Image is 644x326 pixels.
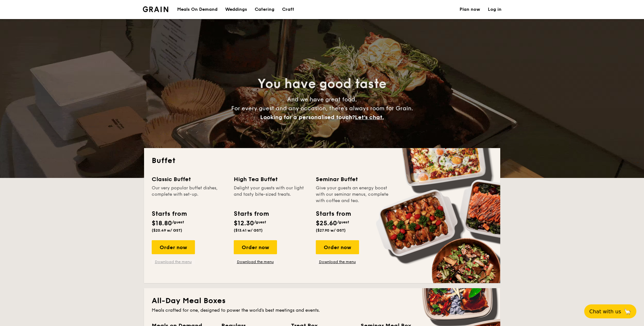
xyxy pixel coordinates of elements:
[316,259,359,264] a: Download the menu
[316,185,390,204] div: Give your guests an energy boost with our seminar menus, complete with coffee and tea.
[152,175,226,184] div: Classic Buffet
[234,209,268,219] div: Starts from
[152,156,493,166] h2: Buffet
[234,175,308,184] div: High Tea Buffet
[172,220,184,224] span: /guest
[355,114,384,121] span: Let's chat.
[152,240,195,254] div: Order now
[234,185,308,204] div: Delight your guests with our light and tasty bite-sized treats.
[260,114,355,121] span: Looking for a personalised touch?
[254,220,266,224] span: /guest
[316,220,337,227] span: $25.60
[258,76,386,92] span: You have good taste
[316,209,350,219] div: Starts from
[152,259,195,264] a: Download the menu
[316,240,359,254] div: Order now
[152,228,182,233] span: ($20.49 w/ GST)
[234,220,254,227] span: $12.30
[234,240,277,254] div: Order now
[152,209,186,219] div: Starts from
[316,175,390,184] div: Seminar Buffet
[584,304,636,318] button: Chat with us🦙
[152,220,172,227] span: $18.80
[589,309,621,315] span: Chat with us
[152,296,493,306] h2: All-Day Meal Boxes
[143,6,169,12] a: Logotype
[231,96,413,121] span: And we have great food. For every guest and any occasion, there’s always room for Grain.
[152,185,226,204] div: Our very popular buffet dishes, complete with set-up.
[316,228,346,233] span: ($27.90 w/ GST)
[152,307,493,314] div: Meals crafted for one, designed to power the world's best meetings and events.
[337,220,349,224] span: /guest
[234,228,263,233] span: ($13.41 w/ GST)
[234,259,277,264] a: Download the menu
[143,6,169,12] img: Grain
[624,308,631,315] span: 🦙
